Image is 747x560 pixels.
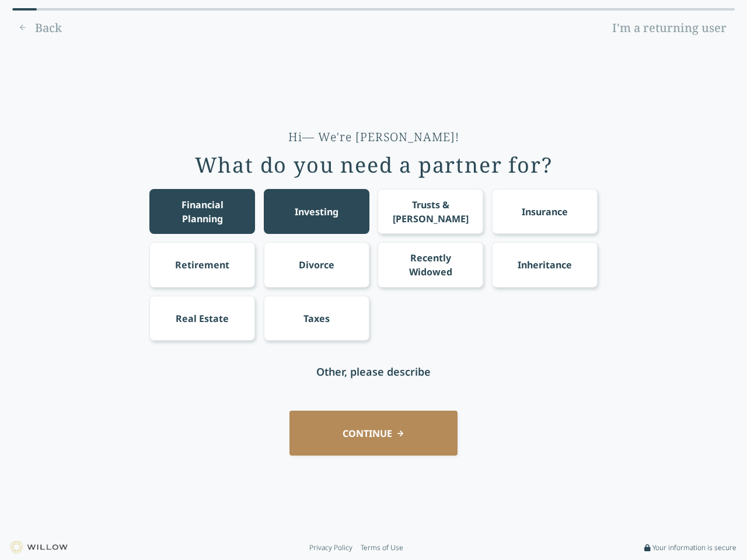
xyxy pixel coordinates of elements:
[389,198,473,226] div: Trusts & [PERSON_NAME]
[361,543,403,552] a: Terms of Use
[299,258,334,272] div: Divorce
[389,251,473,279] div: Recently Widowed
[12,8,37,10] div: 0% complete
[295,205,338,219] div: Investing
[303,311,330,325] div: Taxes
[518,258,572,272] div: Inheritance
[288,129,459,145] div: Hi— We're [PERSON_NAME]!
[604,19,735,37] a: I'm a returning user
[160,198,245,226] div: Financial Planning
[195,153,553,177] div: What do you need a partner for?
[522,205,568,219] div: Insurance
[175,258,229,272] div: Retirement
[176,311,229,325] div: Real Estate
[316,363,431,380] div: Other, please describe
[11,541,68,554] img: Willow logo
[309,543,352,552] a: Privacy Policy
[652,543,736,552] span: Your information is secure
[289,411,458,456] button: CONTINUE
